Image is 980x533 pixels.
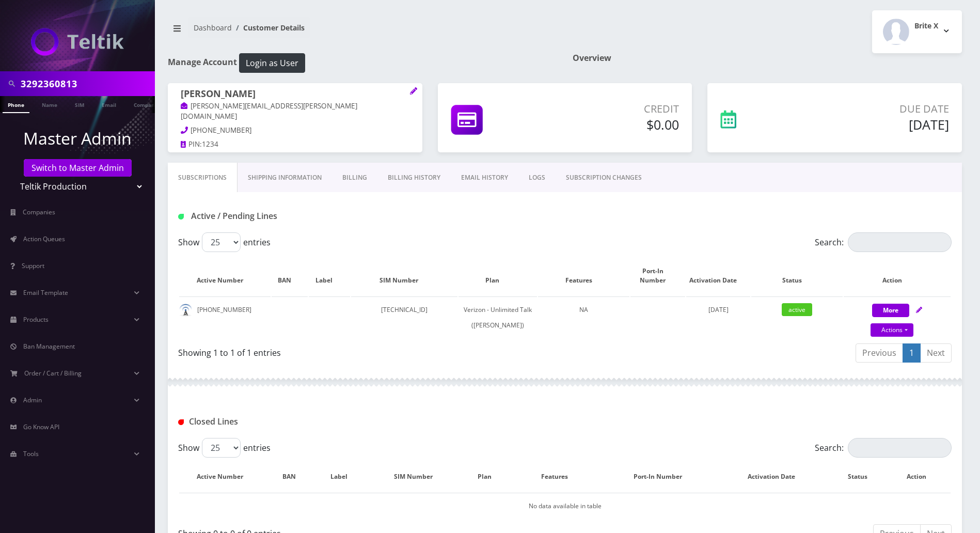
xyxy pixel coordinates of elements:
a: Dashboard [194,23,232,33]
th: Activation Date: activate to sort column ascending [686,256,750,295]
img: Active / Pending Lines [178,214,184,220]
span: Ban Management [23,342,75,351]
select: Showentries [202,232,241,252]
span: active [782,303,812,316]
input: Search in Company [21,74,152,93]
h1: Overview [573,53,962,63]
nav: breadcrumb [168,17,557,46]
h5: [DATE] [802,117,949,132]
th: SIM Number: activate to sort column ascending [351,256,457,295]
label: Show entries [178,232,271,252]
p: Due Date [802,101,949,117]
a: Switch to Master Admin [24,159,132,177]
label: Search: [815,232,952,252]
th: Port-In Number: activate to sort column ascending [607,462,720,492]
a: Billing [332,163,377,193]
span: Admin [23,396,42,404]
th: Activation Date: activate to sort column ascending [721,462,833,492]
a: Company [129,96,163,112]
td: Verizon - Unlimited Talk ([PERSON_NAME]) [459,296,537,338]
th: BAN: activate to sort column ascending [272,256,308,295]
th: Status: activate to sort column ascending [751,256,843,295]
th: Label: activate to sort column ascending [309,256,350,295]
span: Order / Cart / Billing [24,369,82,378]
label: Show entries [178,438,271,458]
th: BAN: activate to sort column ascending [272,462,317,492]
img: default.png [179,304,192,317]
p: Credit [552,101,679,117]
div: Showing 1 to 1 of 1 entries [178,342,557,359]
a: Name [37,96,62,112]
button: More [872,304,909,317]
span: Go Know API [23,422,59,431]
li: Customer Details [232,22,305,33]
input: Search: [848,438,952,458]
a: Previous [856,343,903,363]
th: Action: activate to sort column ascending [844,256,951,295]
span: [PHONE_NUMBER] [191,126,251,135]
span: [DATE] [708,305,729,314]
span: Support [22,261,44,270]
a: Phone [3,96,29,113]
a: Actions [871,323,913,337]
td: [TECHNICAL_ID] [351,296,457,338]
th: Action : activate to sort column ascending [893,462,951,492]
a: Email [97,96,121,112]
th: Features: activate to sort column ascending [538,256,629,295]
h1: Active / Pending Lines [178,211,425,221]
a: EMAIL HISTORY [451,163,518,193]
a: SIM [70,96,89,112]
span: Products [23,315,49,324]
td: [PHONE_NUMBER] [179,296,271,338]
th: Active Number: activate to sort column descending [179,462,271,492]
h1: Closed Lines [178,417,425,427]
th: Active Number: activate to sort column ascending [179,256,271,295]
span: Companies [23,208,55,216]
span: Tools [23,449,39,458]
a: LOGS [518,163,556,193]
a: Shipping Information [238,163,332,193]
span: 1234 [202,139,218,149]
span: Action Queues [23,234,65,243]
th: Features: activate to sort column ascending [514,462,606,492]
h2: Brite X [914,22,938,30]
th: Port-In Number: activate to sort column ascending [630,256,685,295]
a: [PERSON_NAME][EMAIL_ADDRESS][PERSON_NAME][DOMAIN_NAME] [181,101,357,122]
label: Search: [815,438,952,458]
button: Login as User [239,53,305,73]
td: No data available in table [179,493,951,519]
h1: Manage Account [168,53,557,73]
a: Subscriptions [168,163,238,193]
th: SIM Number: activate to sort column ascending [372,462,466,492]
th: Status: activate to sort column ascending [834,462,892,492]
a: Next [920,343,952,363]
img: Teltik Production [31,28,124,56]
th: Plan: activate to sort column ascending [459,256,537,295]
span: Email Template [23,288,68,297]
h1: [PERSON_NAME] [181,88,409,101]
th: Plan: activate to sort column ascending [467,462,513,492]
td: NA [538,296,629,338]
button: Brite X [872,10,962,53]
select: Showentries [202,438,241,458]
img: Closed Lines [178,419,184,425]
a: Billing History [377,163,451,193]
a: 1 [903,343,921,363]
input: Search: [848,232,952,252]
a: PIN: [181,139,202,150]
th: Label: activate to sort column ascending [318,462,370,492]
h5: $0.00 [552,117,679,132]
a: Login as User [237,56,305,68]
a: SUBSCRIPTION CHANGES [556,163,652,193]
